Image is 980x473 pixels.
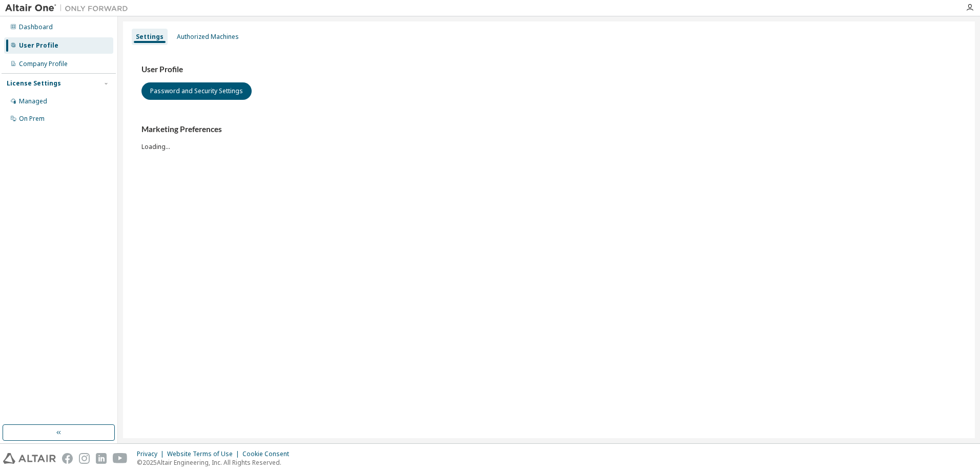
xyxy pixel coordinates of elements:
div: Privacy [137,450,167,458]
h3: User Profile [141,64,956,75]
p: © 2025 Altair Engineering, Inc. All Rights Reserved. [137,458,295,467]
div: On Prem [19,115,45,123]
div: Settings [136,33,164,41]
div: Authorized Machines [177,33,239,41]
img: instagram.svg [79,453,90,464]
div: Dashboard [19,23,53,31]
div: Managed [19,97,47,105]
button: Password and Security Settings [141,82,252,100]
div: Cookie Consent [242,450,295,458]
img: youtube.svg [113,453,128,464]
img: Altair One [5,3,133,13]
div: Company Profile [19,60,68,68]
img: facebook.svg [62,453,73,464]
div: Website Terms of Use [167,450,242,458]
div: User Profile [19,41,58,50]
img: altair_logo.svg [3,453,56,464]
h3: Marketing Preferences [141,124,956,135]
div: Loading... [141,124,956,150]
img: linkedin.svg [96,453,107,464]
div: License Settings [7,79,61,88]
